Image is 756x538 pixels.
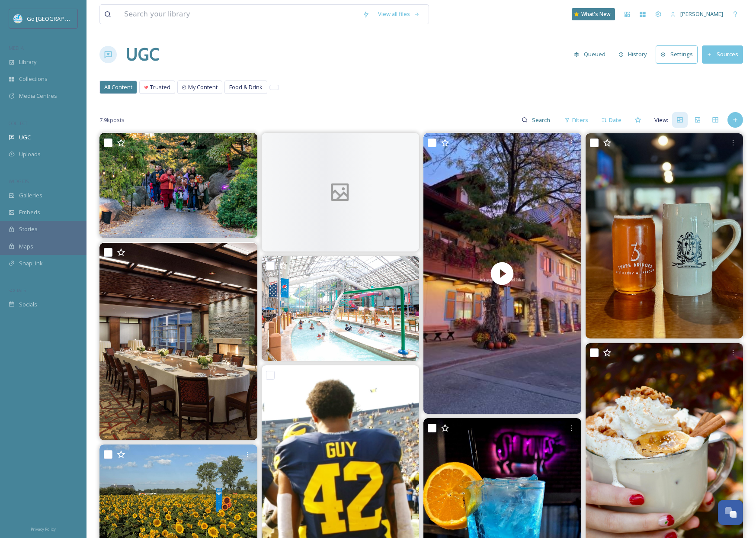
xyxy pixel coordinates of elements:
[19,150,41,158] span: Uploads
[99,133,257,238] img: Registration IS OPEN for our non-scary Halloween night. Follow luminary-lined paths, collect trea...
[99,116,125,124] span: 7.9k posts
[570,46,610,63] button: Queued
[9,120,27,126] span: COLLECT
[19,92,57,100] span: Media Centres
[262,256,420,361] img: 🌊 The sheer size and energy of The Atrium Park at Zehnder’s Splash Village is truly something to ...
[572,116,588,124] span: Filters
[680,10,723,18] span: [PERSON_NAME]
[656,45,702,63] a: Settings
[9,287,26,293] span: SOCIALS
[9,178,29,184] span: WIDGETS
[229,83,263,91] span: Food & Drink
[19,58,36,66] span: Library
[572,8,615,20] a: What's New
[120,5,358,24] input: Search your library
[374,6,424,23] a: View all files
[19,242,33,251] span: Maps
[586,133,743,338] img: Freshly tapped: Oktoberfest! Buy a mug → first beer’s on us (any style you want) 🍻 Stick around f...
[19,75,48,83] span: Collections
[19,300,37,309] span: Socials
[19,208,40,216] span: Embeds
[570,46,614,63] a: Queued
[656,45,698,63] button: Settings
[150,83,170,91] span: Trusted
[19,259,43,267] span: SnapLink
[19,191,42,200] span: Galleries
[718,500,743,525] button: Open Chat
[188,83,218,91] span: My Content
[19,133,31,142] span: UGC
[609,116,621,124] span: Date
[14,14,22,23] img: GoGreatLogo_MISkies_RegionalTrails%20%281%29.png
[104,83,132,91] span: All Content
[27,14,91,23] span: Go [GEOGRAPHIC_DATA]
[9,45,24,51] span: MEDIA
[19,225,38,233] span: Stories
[614,46,652,63] button: History
[528,111,556,129] input: Search
[423,133,581,414] video: A new season is here in Frankenmuth 🧡🎃🍁🍂 #BavarianInn #michigan #falltok #frankenmuth #fallaesthe...
[31,523,56,534] a: Privacy Policy
[702,45,743,63] button: Sources
[423,133,581,414] img: thumbnail
[99,243,257,440] img: The perfect setting for cozy, intimate gatherings—host a small ceremony or reception for up to 10...
[614,46,656,63] a: History
[31,526,56,532] span: Privacy Policy
[654,116,668,124] span: View:
[125,42,159,68] a: UGC
[666,6,727,23] a: [PERSON_NAME]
